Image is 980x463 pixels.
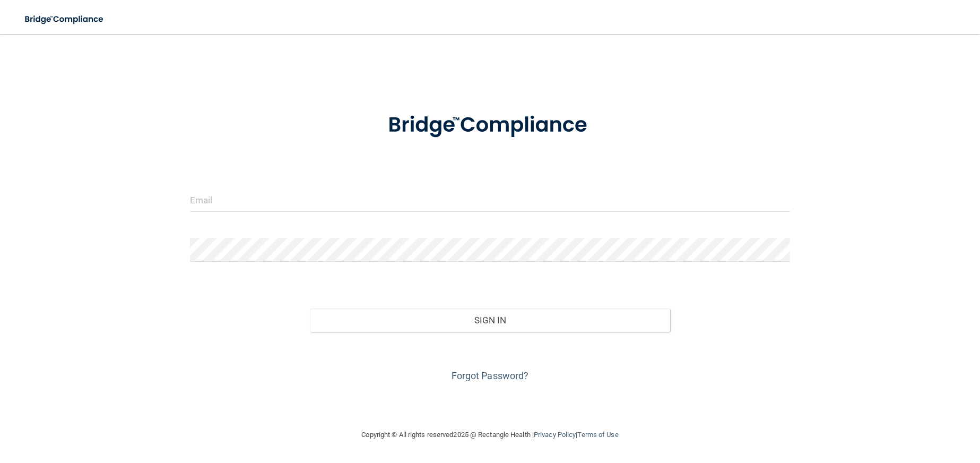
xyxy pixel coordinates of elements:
[452,370,529,381] a: Forgot Password?
[190,188,790,212] input: Email
[310,308,670,332] button: Sign In
[534,431,576,439] a: Privacy Policy
[297,418,684,452] div: Copyright © All rights reserved 2025 @ Rectangle Health | |
[16,8,114,30] img: bridge_compliance_login_screen.278c3ca4.svg
[577,431,618,439] a: Terms of Use
[366,98,613,153] img: bridge_compliance_login_screen.278c3ca4.svg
